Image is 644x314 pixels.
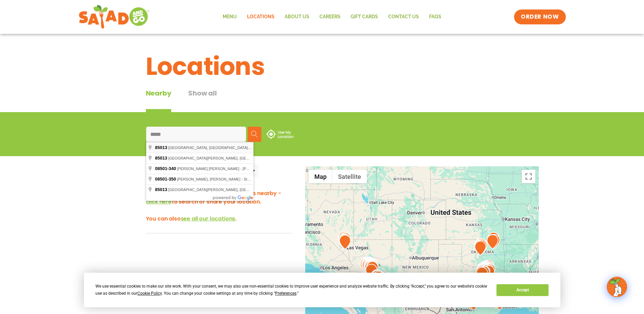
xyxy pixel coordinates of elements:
span: click here [146,198,172,206]
button: Show all [188,88,217,112]
a: ORDER NOW [514,9,565,24]
button: Accept [496,284,549,296]
h1: Locations [146,48,498,85]
span: [PERSON_NAME] [PERSON_NAME] - [PERSON_NAME], [PERSON_NAME] - State of [GEOGRAPHIC_DATA], [GEOGRAP... [177,167,403,171]
span: Cookie Policy [137,291,162,296]
img: new-SAG-logo-768×292 [79,3,150,30]
div: Tabbed content [146,88,234,112]
button: Show satellite imagery [332,170,367,183]
img: use-location.svg [266,129,293,139]
div: Nearby Locations [146,167,196,175]
span: [GEOGRAPHIC_DATA][PERSON_NAME], [GEOGRAPHIC_DATA], [GEOGRAPHIC_DATA] [168,188,319,192]
span: 85013 [155,145,167,150]
a: GIFT CARDS [346,9,383,25]
a: Menu [218,9,242,25]
span: [GEOGRAPHIC_DATA], [GEOGRAPHIC_DATA], [GEOGRAPHIC_DATA] [168,146,289,150]
span: [PERSON_NAME], [PERSON_NAME] - State of [GEOGRAPHIC_DATA], [GEOGRAPHIC_DATA] [177,177,337,181]
button: Show street map [309,170,332,183]
a: Locations [242,9,280,25]
img: wpChatIcon [607,277,626,296]
span: [GEOGRAPHIC_DATA][PERSON_NAME], [GEOGRAPHIC_DATA], [GEOGRAPHIC_DATA] [168,156,319,160]
div: Nearby [146,88,172,112]
a: Contact Us [383,9,424,25]
a: FAQs [424,9,446,25]
span: 08501-350 [155,176,176,182]
nav: Menu [218,9,446,25]
span: Preferences [275,291,296,296]
img: search.svg [251,131,258,138]
h3: Hey there! We'd love to show you what's nearby - to search or share your location. You can also . [146,189,291,223]
div: Cookie Consent Prompt [84,273,560,307]
span: 85013 [155,155,167,161]
span: 85013 [155,187,167,192]
div: We use essential cookies to make our site work. With your consent, we may also use non-essential ... [95,283,488,297]
a: About Us [280,9,314,25]
span: see all our locations [181,215,236,223]
span: ORDER NOW [521,13,559,21]
span: 08501-340 [155,166,176,171]
a: Careers [314,9,346,25]
button: Toggle fullscreen view [522,170,535,183]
